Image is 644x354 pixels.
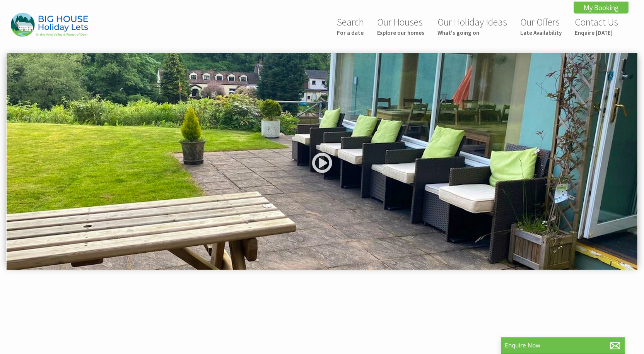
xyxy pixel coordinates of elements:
p: Enquire Now [505,341,621,349]
small: Explore our homes [377,29,424,36]
a: Our Holiday IdeasWhat's going on [437,16,507,36]
a: My Booking [574,2,629,14]
small: Late Availability [520,29,562,36]
a: Contact UsEnquire [DATE] [575,16,618,36]
small: For a date [337,29,364,36]
small: Enquire [DATE] [575,29,618,36]
small: What's going on [437,29,507,36]
a: Our HousesExplore our homes [377,16,424,36]
a: SearchFor a date [337,16,364,36]
a: Our OffersLate Availability [520,16,562,36]
img: Big House Holiday Lets [11,13,88,36]
iframe: Customer reviews powered by Trustpilot [5,291,639,349]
